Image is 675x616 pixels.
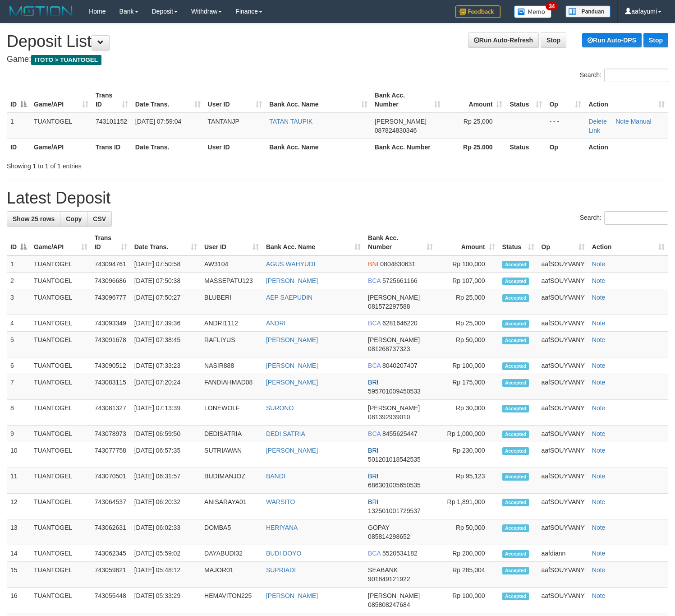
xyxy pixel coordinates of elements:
[131,519,201,545] td: [DATE] 06:02:33
[455,5,501,18] img: Feedback.jpg
[371,87,444,113] th: Bank Acc. Number: activate to sort column ascending
[615,118,629,125] a: Note
[592,294,606,301] a: Note
[7,562,30,588] td: 15
[201,273,262,289] td: MASSEPATU123
[538,315,588,332] td: aafSOUYVANY
[546,139,585,155] th: Op
[7,139,30,155] th: ID
[132,139,204,155] th: Date Trans.
[266,277,318,284] a: [PERSON_NAME]
[30,426,91,442] td: TUANTOGEL
[538,332,588,357] td: aafSOUYVANY
[269,118,312,125] a: TATAN TAUPIK
[91,357,131,374] td: 743090512
[592,447,606,454] a: Note
[368,575,410,583] span: Copy 901849121922 to clipboard
[30,315,91,332] td: TUANTOGEL
[266,320,286,327] a: ANDRI
[266,87,371,113] th: Bank Acc. Name: activate to sort column ascending
[30,468,91,494] td: TUANTOGEL
[135,118,181,125] span: [DATE] 07:59:04
[131,562,201,588] td: [DATE] 05:48:12
[131,230,201,255] th: Date Trans.: activate to sort column ascending
[91,230,131,255] th: Trans ID: activate to sort column ascending
[266,139,371,155] th: Bank Acc. Name
[538,289,588,315] td: aafSOUYVANY
[7,357,30,374] td: 6
[92,87,132,113] th: Trans ID: activate to sort column ascending
[382,550,418,557] span: Copy 5520534182 to clipboard
[7,87,30,113] th: ID: activate to sort column descending
[7,545,30,562] td: 14
[30,588,91,613] td: TUANTOGEL
[131,289,201,315] td: [DATE] 07:50:27
[131,332,201,357] td: [DATE] 07:38:45
[201,374,262,400] td: FANDIAHMAD08
[592,498,606,505] a: Note
[201,562,262,588] td: MAJOR01
[91,468,131,494] td: 743070501
[30,357,91,374] td: TUANTOGEL
[266,550,302,557] a: BUDI DOYO
[502,447,529,455] span: Accepted
[7,55,668,64] h4: Game:
[266,336,318,343] a: [PERSON_NAME]
[538,545,588,562] td: aafdiann
[382,277,418,284] span: Copy 5725661166 to clipboard
[91,315,131,332] td: 743093349
[266,472,285,480] a: BANDI
[582,33,642,47] a: Run Auto-DPS
[30,519,91,545] td: TUANTOGEL
[502,499,529,506] span: Accepted
[436,255,499,273] td: Rp 100,000
[592,566,606,574] a: Note
[436,426,499,442] td: Rp 1,000,000
[201,545,262,562] td: DAYABUDI32
[368,601,410,608] span: Copy 085808247684 to clipboard
[201,289,262,315] td: BLUBERI
[436,357,499,374] td: Rp 100,000
[580,211,668,225] label: Search:
[30,374,91,400] td: TUANTOGEL
[201,230,262,255] th: User ID: activate to sort column ascending
[502,473,529,481] span: Accepted
[436,230,499,255] th: Amount: activate to sort column ascending
[592,379,606,386] a: Note
[131,468,201,494] td: [DATE] 06:31:57
[91,426,131,442] td: 743078973
[502,567,529,574] span: Accepted
[364,230,436,255] th: Bank Acc. Number: activate to sort column ascending
[368,413,410,421] span: Copy 081392939010 to clipboard
[592,320,606,327] a: Note
[604,69,668,82] input: Search:
[368,260,378,268] span: BNI
[131,400,201,426] td: [DATE] 07:13:39
[538,255,588,273] td: aafSOUYVANY
[502,278,529,285] span: Accepted
[592,404,606,412] a: Note
[546,87,585,113] th: Op: activate to sort column ascending
[30,87,92,113] th: Game/API: activate to sort column ascending
[131,588,201,613] td: [DATE] 05:33:29
[30,332,91,357] td: TUANTOGEL
[538,426,588,442] td: aafSOUYVANY
[266,379,318,386] a: [PERSON_NAME]
[262,230,364,255] th: Bank Acc. Name: activate to sort column ascending
[382,430,418,437] span: Copy 8455625447 to clipboard
[7,426,30,442] td: 9
[7,374,30,400] td: 7
[502,294,529,302] span: Accepted
[375,127,417,134] span: Copy 087824830346 to clipboard
[93,215,106,222] span: CSV
[7,113,30,139] td: 1
[382,362,418,369] span: Copy 8040207407 to clipboard
[368,533,410,540] span: Copy 085814298652 to clipboard
[436,545,499,562] td: Rp 200,000
[91,519,131,545] td: 743062631
[444,139,506,155] th: Rp 25.000
[92,139,132,155] th: Trans ID
[502,362,529,370] span: Accepted
[91,289,131,315] td: 743096777
[436,289,499,315] td: Rp 25,000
